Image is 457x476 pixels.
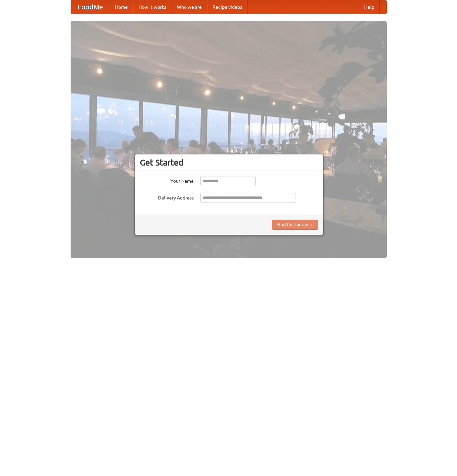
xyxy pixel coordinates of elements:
[172,0,207,14] a: Who we are
[133,0,172,14] a: How it works
[140,157,318,168] h3: Get Started
[272,220,318,230] button: Find Restaurants!
[140,193,194,201] label: Delivery Address
[110,0,133,14] a: Home
[140,176,194,184] label: Your Name
[359,0,380,14] a: Help
[71,0,110,14] a: FoodMe
[207,0,247,14] a: Recipe videos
